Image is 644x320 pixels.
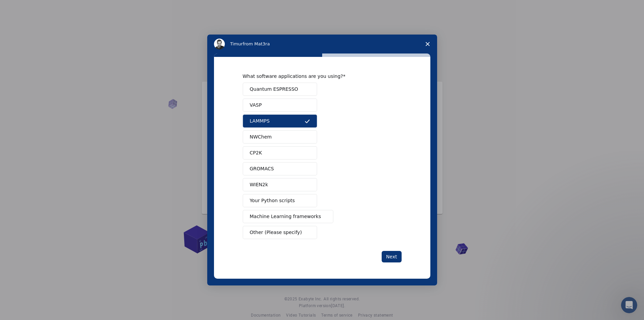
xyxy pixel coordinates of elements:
[243,226,317,239] button: Other (Please specify)
[243,83,317,96] button: Quantum ESPRESSO
[243,178,317,191] button: WIEN2k
[250,86,298,93] span: Quantum ESPRESSO
[382,251,402,262] button: Next
[243,194,317,207] button: Your Python scripts
[230,41,243,46] span: Timur
[243,114,317,128] button: LAMMPS
[243,130,317,144] button: NWChem
[243,146,317,159] button: CP2K
[250,149,262,156] span: CP2K
[250,229,302,236] span: Other (Please specify)
[214,39,225,49] img: Profile image for Timur
[243,210,334,223] button: Machine Learning frameworks
[250,197,295,204] span: Your Python scripts
[250,213,321,220] span: Machine Learning frameworks
[250,181,268,188] span: WIEN2k
[250,165,274,172] span: GROMACS
[14,5,38,11] span: Support
[243,99,317,112] button: VASP
[243,162,317,175] button: GROMACS
[243,73,391,79] div: What software applications are you using?
[250,133,272,141] span: NWChem
[418,35,437,54] span: Close survey
[250,118,270,125] span: LAMMPS
[250,102,262,109] span: VASP
[243,41,270,46] span: from Mat3ra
